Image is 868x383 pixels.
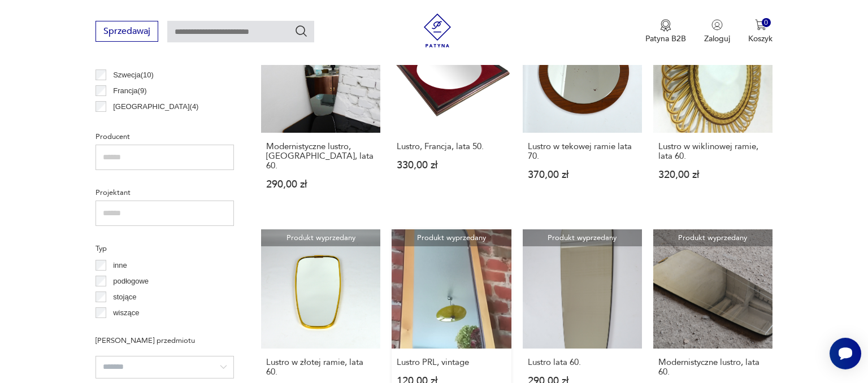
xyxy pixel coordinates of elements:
[711,19,723,31] img: Ikonka użytkownika
[261,13,380,211] a: Produkt wyprzedanyModernistyczne lustro, Niemcy, lata 60.Modernistyczne lustro, [GEOGRAPHIC_DATA]...
[113,307,139,319] p: wiszące
[96,28,158,36] a: Sprzedawaj
[748,19,772,44] button: 0Koszyk
[113,101,198,113] p: [GEOGRAPHIC_DATA] ( 4 )
[397,142,506,151] h3: Lustro, Francja, lata 50.
[96,186,234,199] p: Projektant
[420,14,454,47] img: Patyna - sklep z meblami i dekoracjami vintage
[748,33,772,44] p: Koszyk
[528,142,637,161] h3: Lustro w tekowej ramie lata 70.
[266,358,375,377] h3: Lustro w złotej ramie, lata 60.
[392,13,511,211] a: Produkt wyprzedanyLustro, Francja, lata 50.Lustro, Francja, lata 50.330,00 zł
[397,358,506,367] h3: Lustro PRL, vintage
[645,33,686,44] p: Patyna B2B
[266,142,375,171] h3: Modernistyczne lustro, [GEOGRAPHIC_DATA], lata 60.
[96,130,234,143] p: Producent
[704,33,730,44] p: Zaloguj
[645,19,686,44] a: Ikona medaluPatyna B2B
[96,21,158,42] button: Sprzedawaj
[645,19,686,44] button: Patyna B2B
[658,142,767,161] h3: Lustro w wiklinowej ramie, lata 60.
[113,291,136,303] p: stojące
[653,13,772,211] a: Produkt wyprzedanyLustro w wiklinowej ramie, lata 60.Lustro w wiklinowej ramie, lata 60.320,00 zł
[113,116,154,129] p: Hiszpania ( 4 )
[113,259,127,272] p: inne
[658,358,767,377] h3: Modernistyczne lustro, lata 60.
[294,24,308,38] button: Szukaj
[660,19,671,32] img: Ikona medalu
[266,180,375,189] p: 290,00 zł
[528,170,637,180] p: 370,00 zł
[762,18,771,28] div: 0
[523,13,642,211] a: Produkt wyprzedanyLustro w tekowej ramie lata 70.Lustro w tekowej ramie lata 70.370,00 zł
[96,242,234,255] p: Typ
[658,170,767,180] p: 320,00 zł
[528,358,637,367] h3: Lustro lata 60.
[113,69,154,81] p: Szwecja ( 10 )
[113,275,149,288] p: podłogowe
[96,334,234,347] p: [PERSON_NAME] przedmiotu
[113,85,146,97] p: Francja ( 9 )
[704,19,730,44] button: Zaloguj
[755,19,766,31] img: Ikona koszyka
[397,160,506,170] p: 330,00 zł
[830,338,861,369] iframe: Smartsupp widget button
